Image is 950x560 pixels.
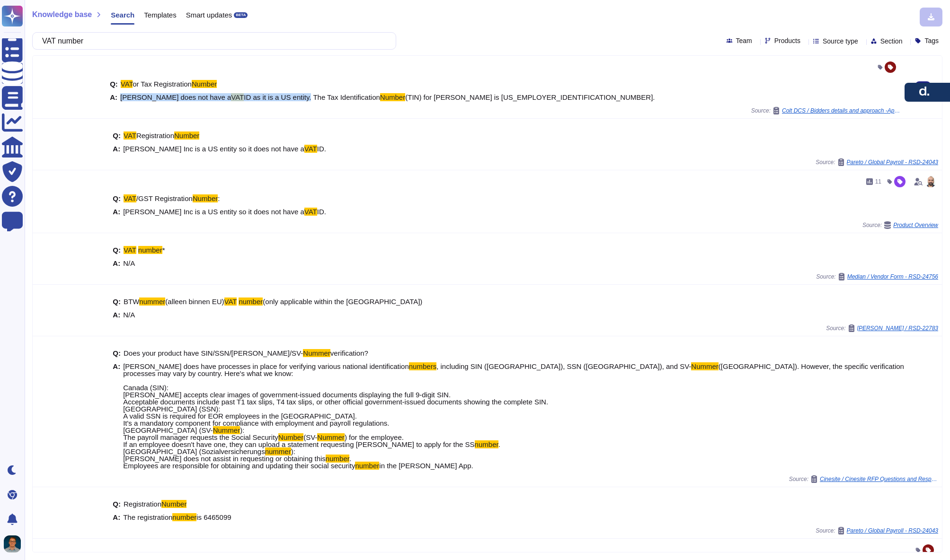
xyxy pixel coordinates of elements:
mark: Nummer [303,349,330,357]
span: Colt DCS / Bidders details and approach -Appendix A [782,108,900,114]
b: A: [113,260,120,267]
b: Q: [113,500,121,507]
span: Source type [823,38,858,44]
span: , including SIN ([GEOGRAPHIC_DATA]), SSN ([GEOGRAPHIC_DATA]), and SV- [436,362,691,370]
span: Products [774,37,800,44]
span: Pareto / Global Payroll - RSD-24043 [847,528,938,534]
b: Q: [113,195,121,202]
span: Smart updates [186,11,232,18]
span: Templates [144,11,176,18]
span: Pareto / Global Payroll - RSD-24043 [847,159,938,165]
mark: Nummer [317,433,345,441]
span: ): The payroll manager requests the Social Security [123,426,278,441]
span: (only applicable within the [GEOGRAPHIC_DATA]) [263,297,422,306]
img: user [925,176,936,187]
mark: VAT [124,194,136,202]
span: or Tax Registration [133,80,192,88]
span: Median / Vendor Form - RSD-24756 [847,274,938,280]
span: . Employees are responsible for obtaining and updating their social security [123,455,355,470]
span: ID. [317,145,326,153]
mark: nummer [265,447,291,455]
span: ID as it is a US entity. The Tax Identification [244,93,380,101]
mark: VAT [231,93,244,101]
mark: VAT [224,297,237,306]
mark: nummer [139,297,165,306]
mark: VAT [124,131,136,140]
b: A: [113,363,120,469]
b: Q: [113,246,121,254]
span: Source: [789,475,938,483]
mark: Number [192,80,217,88]
b: Q: [113,132,121,139]
span: [PERSON_NAME] Inc is a US entity so it does not have a [123,145,304,153]
span: Registration [136,131,174,140]
mark: number [355,462,379,470]
span: Tags [924,37,939,44]
span: Search [111,11,134,18]
span: Source: [816,158,938,166]
span: Source: [826,324,938,332]
span: (alleen binnen EU) [165,297,224,306]
mark: number [326,455,349,463]
mark: VAT [124,246,136,254]
span: [PERSON_NAME] Inc is a US entity so it does not have a [123,208,304,216]
span: BTW [124,297,139,306]
span: Source: [816,273,938,280]
span: N/A [123,259,135,267]
span: ): [PERSON_NAME] does not assist in requesting or obtaining this [123,447,326,463]
mark: VAT [304,208,317,216]
b: Q: [113,350,121,357]
span: Source: [816,527,938,534]
mark: VAT [121,80,133,88]
mark: number [475,440,498,448]
span: 11 [875,179,881,184]
span: Source: [751,107,900,114]
b: A: [113,514,120,521]
b: A: [113,208,120,215]
span: /GST Registration [136,194,193,202]
span: [PERSON_NAME] / RSD-22783 [857,325,938,331]
b: Q: [113,298,121,305]
span: The registration [123,513,172,521]
mark: Number [278,433,303,441]
span: (SV- [303,433,317,441]
span: Product Overview [893,222,938,228]
span: Knowledge base [32,11,92,18]
span: Cinesite / Cinesite RFP Questions and Responses [PERSON_NAME] [820,476,938,482]
b: A: [113,311,120,318]
span: Section [880,38,903,44]
span: (TIN) for [PERSON_NAME] is [US_EMPLOYER_IDENTIFICATION_NUMBER]. [405,93,655,101]
span: Source: [862,221,938,229]
b: A: [113,145,120,152]
mark: numbers [409,362,436,370]
span: is 6465099 [196,513,231,521]
input: Search a question or template... [37,33,386,49]
mark: Number [161,500,186,508]
b: A: [110,94,117,101]
mark: Number [174,131,199,140]
span: ID. [317,208,326,216]
span: N/A [123,311,135,319]
span: . [GEOGRAPHIC_DATA] (Sozialversicherungs [123,440,500,455]
button: user [2,534,27,554]
span: verification? [330,349,368,357]
mark: Nummer [213,426,240,434]
mark: number [239,297,263,306]
span: [PERSON_NAME] does have processes in place for verifying various national identification [123,362,409,370]
span: Does your product have SIN/SSN/[PERSON_NAME]/SV- [124,349,303,357]
mark: Number [193,194,218,202]
mark: Nummer [691,362,719,370]
span: Registration [124,500,161,508]
mark: Number [380,93,405,101]
span: [PERSON_NAME] does not have a [120,93,231,101]
b: Q: [110,80,118,87]
span: Team [736,37,752,44]
span: in the [PERSON_NAME] App. [379,462,473,470]
mark: VAT [304,145,317,153]
img: user [4,535,21,552]
span: : [218,194,220,202]
span: ) for the employee. If an employee doesn't have one, they can upload a statement requesting [PERS... [123,433,474,448]
mark: number [172,513,196,521]
mark: number [138,246,162,254]
span: ([GEOGRAPHIC_DATA]). However, the specific verification processes may vary by country. Here's wha... [123,362,904,434]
